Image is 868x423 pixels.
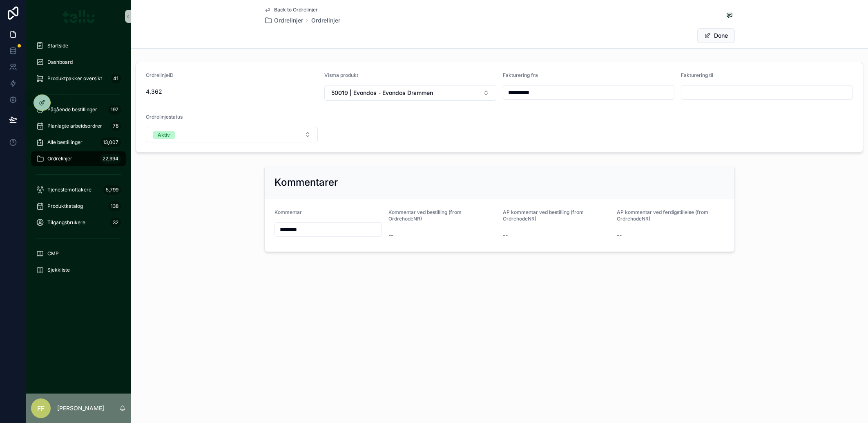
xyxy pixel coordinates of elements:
span: AP kommentar ved bestilling (from OrdrehodeNR) [503,209,584,222]
p: [PERSON_NAME] [57,404,104,412]
a: Planlagte arbeidsordrer78 [31,119,126,133]
a: Tilgangsbrukere32 [31,215,126,230]
span: AP kommentar ved ferdigstillelse (from OrdrehodeNR) [617,209,708,222]
span: 50019 | Evondos - Evondos Drammen [331,89,433,97]
button: Select Button [324,85,496,101]
div: 41 [111,74,121,83]
div: scrollable content [26,33,131,288]
span: Kommentar ved bestilling (from OrdrehodeNR) [388,209,462,222]
span: CMP [47,250,59,257]
a: Pågående bestillinger197 [31,102,126,117]
span: Fakturering fra [503,72,538,78]
span: Planlagte arbeidsordrer [47,123,102,129]
div: 13,007 [100,137,121,147]
div: 22,994 [100,154,121,164]
span: Visma produkt [324,72,358,78]
span: Alle bestillinger [47,139,83,146]
div: 197 [108,105,121,115]
span: Back to Ordrelinjer [274,7,318,13]
span: Dashboard [47,59,73,65]
a: Tjenestemottakere5,799 [31,182,126,197]
span: -- [388,231,393,239]
span: Sjekkliste [47,267,70,273]
a: Ordrelinjer [264,16,303,25]
span: Produktkatalog [47,203,83,209]
span: Pågående bestillinger [47,106,97,113]
button: Select Button [146,127,318,142]
div: 32 [110,218,121,227]
span: OrdrelinjeID [146,72,174,78]
span: -- [503,231,508,239]
span: Ordrelinjestatus [146,114,183,120]
img: App logo [62,10,95,23]
span: -- [617,231,622,239]
span: Tjenestemottakere [47,187,91,193]
a: Startside [31,38,126,53]
div: 78 [110,121,121,131]
a: Produktpakker oversikt41 [31,71,126,86]
a: Alle bestillinger13,007 [31,135,126,150]
div: 138 [108,201,121,211]
a: Sjekkliste [31,263,126,277]
a: Back to Ordrelinjer [264,7,318,13]
a: Ordrelinjer [311,16,340,25]
span: Ordrelinjer [274,16,303,25]
a: CMP [31,246,126,261]
a: Dashboard [31,55,126,70]
span: Fakturering til [681,72,713,78]
h2: Kommentarer [274,176,338,189]
div: Aktiv [158,131,170,139]
span: Ordrelinjer [47,155,72,162]
div: 5,799 [103,185,121,195]
span: Produktpakker oversikt [47,75,102,82]
span: Startside [47,43,68,49]
a: Ordrelinjer22,994 [31,151,126,166]
button: Done [697,28,735,43]
span: Kommentar [274,209,302,215]
span: Tilgangsbrukere [47,219,85,226]
span: 4,362 [146,88,318,96]
a: Produktkatalog138 [31,199,126,214]
span: FF [37,403,45,413]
